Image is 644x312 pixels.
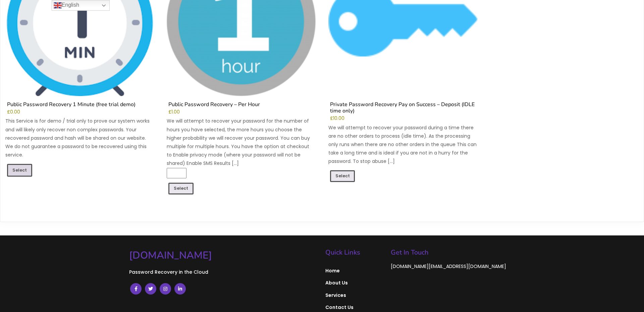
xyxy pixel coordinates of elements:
span: Contact Us [325,304,384,310]
p: This Service is for demo / trial only to prove our system works and will likely only recover non ... [5,117,154,159]
h5: Quick Links [325,249,384,256]
bdi: 1.00 [168,109,180,115]
a: Services [325,289,384,301]
input: Product quantity [167,168,186,178]
bdi: 10.00 [330,115,344,122]
a: Add to cart: “Private Password Recovery Pay on Success - Deposit (IDLE time only)” [330,170,355,182]
h5: Get In Touch [391,249,515,256]
h2: Public Password Recovery – Per Hour [167,101,316,109]
a: About Us [325,277,384,289]
a: Home [325,265,384,277]
span: Home [325,268,384,274]
a: Add to cart: “Public Password Recovery - Per Hour” [168,183,194,194]
span: Services [325,292,384,298]
span: £ [168,109,171,115]
span: [DOMAIN_NAME][EMAIL_ADDRESS][DOMAIN_NAME] [391,263,506,270]
h2: Public Password Recovery 1 Minute (free trial demo) [5,101,154,109]
span: £ [330,115,333,122]
p: We will attempt to recover your password during a time there are no other orders to process (idle... [328,124,477,166]
a: Read more about “Public Password Recovery 1 Minute (free trial demo)” [7,164,32,177]
span: £ [7,109,10,115]
img: en [54,1,62,9]
bdi: 0.00 [7,109,20,115]
p: Password Recovery in the Cloud [129,267,319,277]
a: [DOMAIN_NAME] [129,249,319,262]
span: About Us [325,280,384,286]
h2: Private Password Recovery Pay on Success – Deposit (IDLE time only) [328,101,477,116]
a: [DOMAIN_NAME][EMAIL_ADDRESS][DOMAIN_NAME] [391,263,506,270]
p: We will attempt to recover your password for the number of hours you have selected, the more hour... [167,117,316,168]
